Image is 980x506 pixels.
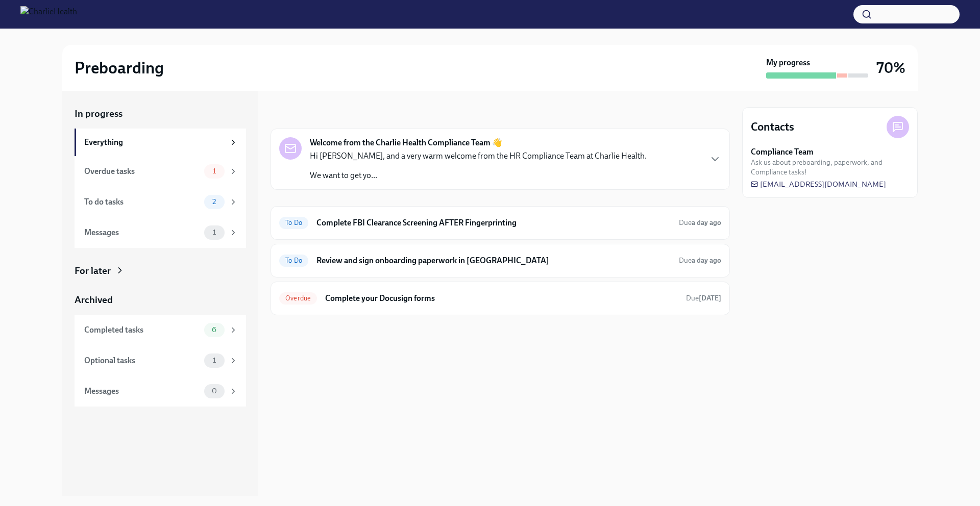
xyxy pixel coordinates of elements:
[316,217,671,229] h6: Complete FBI Clearance Screening AFTER Fingerprinting
[310,137,502,148] strong: Welcome from the Charlie Health Compliance Team 👋
[751,119,794,135] h4: Contacts
[20,6,77,22] img: CharlieHealth
[279,215,721,231] a: To DoComplete FBI Clearance Screening AFTER FingerprintingDuea day ago
[84,137,225,148] div: Everything
[692,218,721,227] strong: a day ago
[751,158,909,177] span: Ask us about preboarding, paperwork, and Compliance tasks!
[75,376,246,407] a: Messages0
[207,229,222,236] span: 1
[75,217,246,248] a: Messages1
[206,326,223,334] span: 6
[75,264,246,277] a: For later
[207,357,222,364] span: 1
[751,146,814,158] strong: Compliance Team
[75,293,246,307] a: Archived
[310,170,647,181] p: We want to get yo...
[75,156,246,187] a: Overdue tasks1
[206,387,223,395] span: 0
[686,293,721,303] span: August 8th, 2025 09:00
[279,294,317,302] span: Overdue
[679,218,721,227] span: Due
[75,264,111,277] div: For later
[75,129,246,156] a: Everything
[75,187,246,217] a: To do tasks2
[75,315,246,345] a: Completed tasks6
[75,345,246,376] a: Optional tasks1
[679,256,721,265] span: Due
[84,355,200,366] div: Optional tasks
[75,107,246,120] a: In progress
[876,59,905,77] h3: 70%
[325,293,678,304] h6: Complete your Docusign forms
[692,256,721,265] strong: a day ago
[310,150,647,162] p: Hi [PERSON_NAME], and a very warm welcome from the HR Compliance Team at Charlie Health.
[279,219,308,226] span: To Do
[316,255,671,266] h6: Review and sign onboarding paperwork in [GEOGRAPHIC_DATA]
[271,107,318,120] div: In progress
[766,57,810,68] strong: My progress
[279,290,721,307] a: OverdueComplete your Docusign formsDue[DATE]
[84,386,200,397] div: Messages
[207,167,222,175] span: 1
[84,196,200,208] div: To do tasks
[206,198,222,206] span: 2
[279,257,308,264] span: To Do
[84,227,200,238] div: Messages
[75,58,164,78] h2: Preboarding
[679,218,721,227] span: August 11th, 2025 09:00
[686,294,721,302] span: Due
[679,256,721,265] span: August 11th, 2025 09:00
[84,324,200,336] div: Completed tasks
[279,252,721,269] a: To DoReview and sign onboarding paperwork in [GEOGRAPHIC_DATA]Duea day ago
[751,179,886,189] a: [EMAIL_ADDRESS][DOMAIN_NAME]
[699,294,721,302] strong: [DATE]
[84,166,200,177] div: Overdue tasks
